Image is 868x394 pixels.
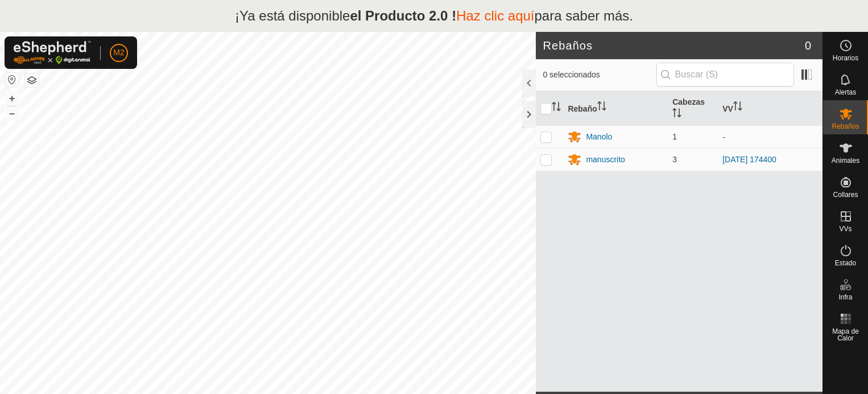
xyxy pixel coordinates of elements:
font: 0 seleccionados [543,70,600,79]
font: el Producto 2.0 ! [350,8,456,23]
font: Rebaños [832,122,859,130]
font: Animales [832,157,859,165]
font: Estado [835,259,856,267]
font: – [9,107,15,119]
font: 0 [805,39,811,52]
font: Mapa de Calor [832,327,859,342]
p-sorticon: Activar para ordenar [733,103,742,112]
font: Rebaño [568,104,597,113]
font: Collares [833,191,858,199]
font: - [722,133,725,142]
font: VVs [839,225,852,233]
font: Cabezas [672,97,705,106]
button: Restablecer Mapa [5,73,19,87]
img: Logotipo de Gallagher [14,41,91,64]
a: [DATE] 174400 [722,155,776,164]
button: + [5,92,19,105]
font: para saber más. [535,8,633,23]
font: VV [722,104,733,113]
font: Rebaños [543,39,593,52]
font: ¡ [235,8,239,23]
font: 3 [672,155,677,164]
font: + [9,92,15,104]
font: Manolo [586,132,612,141]
font: Ya está disponible [239,8,350,23]
font: Alertas [835,88,856,96]
font: 1 [672,132,677,141]
font: Horarios [833,54,858,62]
p-sorticon: Activar para ordenar [672,110,681,119]
font: Infra [838,293,852,301]
p-sorticon: Activar para ordenar [597,103,606,112]
a: Haz clic aquí [456,8,534,23]
p-sorticon: Activar para ordenar [552,104,561,113]
button: Capas del Mapa [25,73,39,87]
button: – [5,106,19,120]
input: Buscar (S) [656,63,794,87]
font: manuscrito [586,155,625,164]
font: M2 [113,48,124,57]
